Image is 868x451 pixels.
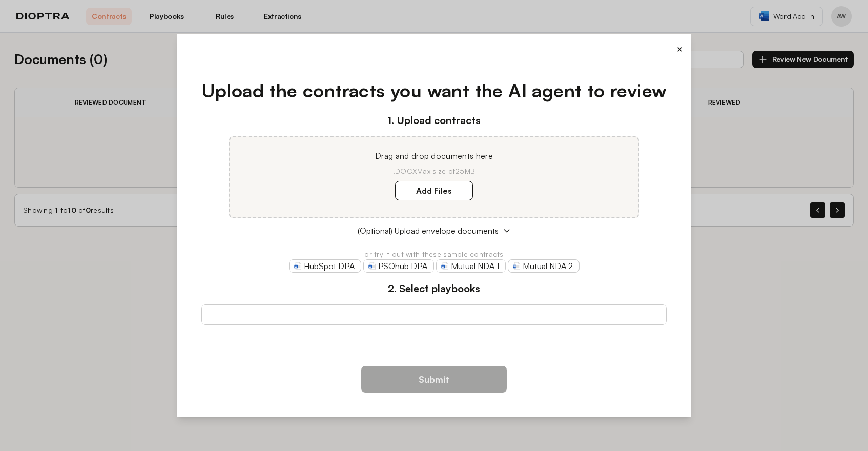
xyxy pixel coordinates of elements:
label: Add Files [395,181,473,200]
a: PSOhub DPA [363,259,434,273]
button: (Optional) Upload envelope documents [201,224,667,237]
p: Drag and drop documents here [242,150,626,162]
p: or try it out with these sample contracts [201,249,667,259]
button: Submit [361,366,507,393]
p: .DOCX Max size of 25MB [242,166,626,176]
a: HubSpot DPA [289,259,361,273]
h3: 1. Upload contracts [201,113,667,128]
h1: Upload the contracts you want the AI agent to review [201,77,667,105]
h3: 2. Select playbooks [201,281,667,296]
a: Mutual NDA 2 [508,259,580,273]
button: × [676,42,683,56]
span: (Optional) Upload envelope documents [358,224,499,237]
a: Mutual NDA 1 [436,259,506,273]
